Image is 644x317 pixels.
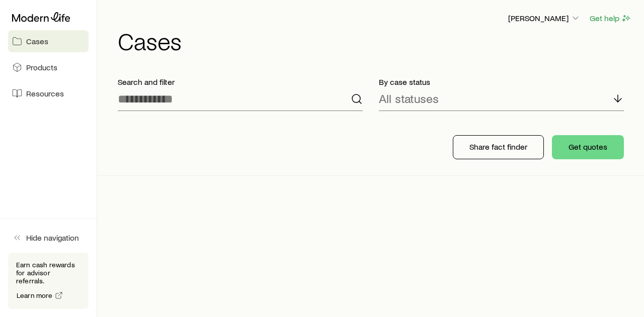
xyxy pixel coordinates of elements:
[469,142,527,152] p: Share fact finder
[26,233,79,243] span: Hide navigation
[552,135,624,159] button: Get quotes
[8,30,89,52] a: Cases
[8,227,89,249] button: Hide navigation
[8,56,89,78] a: Products
[26,62,57,72] span: Products
[26,88,64,98] span: Resources
[453,135,544,159] button: Share fact finder
[379,77,624,87] p: By case status
[8,253,89,309] div: Earn cash rewards for advisor referrals.Learn more
[16,261,80,285] p: Earn cash rewards for advisor referrals.
[8,82,89,104] a: Resources
[379,91,439,105] p: All statuses
[508,13,581,23] p: [PERSON_NAME]
[589,13,632,24] button: Get help
[26,36,48,46] span: Cases
[118,29,632,53] h1: Cases
[118,77,363,87] p: Search and filter
[17,292,53,299] span: Learn more
[508,13,581,25] button: [PERSON_NAME]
